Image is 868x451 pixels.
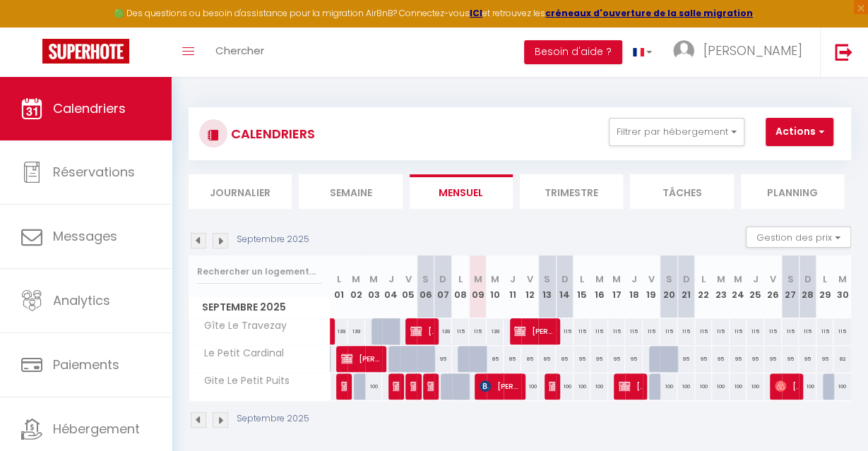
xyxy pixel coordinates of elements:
div: 95 [573,346,591,372]
abbr: M [595,272,603,286]
th: 27 [782,255,799,318]
th: 06 [417,255,434,318]
abbr: M [717,272,725,286]
button: Actions [766,118,833,146]
div: 100 [521,373,539,399]
div: 95 [799,346,816,372]
div: 115 [730,318,747,344]
th: 26 [764,255,782,318]
div: 139 [331,318,348,344]
div: 95 [712,346,730,372]
th: 05 [400,255,417,318]
abbr: V [770,272,776,286]
th: 08 [452,255,470,318]
th: 15 [573,255,591,318]
th: 21 [677,255,695,318]
th: 30 [833,255,851,318]
span: [PERSON_NAME] [427,373,433,399]
th: 19 [643,255,660,318]
div: 85 [538,346,556,372]
th: 10 [487,255,504,318]
div: 115 [573,318,591,344]
abbr: L [337,272,341,286]
th: 12 [521,255,539,318]
div: 115 [625,318,643,344]
abbr: M [473,272,482,286]
span: Réservations [53,163,135,181]
span: Audray Inter [549,373,554,399]
th: 24 [730,255,747,318]
div: 100 [730,373,747,399]
th: 20 [660,255,677,318]
abbr: V [648,272,655,286]
th: 29 [816,255,834,318]
div: 95 [590,346,608,372]
abbr: S [787,272,793,286]
div: 115 [782,318,799,344]
div: 100 [556,373,573,399]
th: 01 [331,255,348,318]
strong: ICI [470,7,482,19]
img: logout [835,43,852,61]
div: 100 [712,373,730,399]
div: 115 [556,318,573,344]
abbr: M [612,272,621,286]
button: Filtrer par hébergement [609,118,744,146]
span: [PERSON_NAME] [514,318,555,344]
li: Tâches [630,174,733,209]
div: 100 [695,373,713,399]
div: 139 [347,318,365,344]
th: 14 [556,255,573,318]
div: 95 [730,346,747,372]
div: 115 [643,318,660,344]
div: 95 [625,346,643,372]
span: Gite Le Petit Puits [191,373,293,389]
th: 07 [434,255,452,318]
div: 95 [747,346,764,372]
div: 95 [764,346,782,372]
div: 95 [782,346,799,372]
th: 18 [625,255,643,318]
th: 03 [365,255,383,318]
div: 100 [747,373,764,399]
div: 100 [573,373,591,399]
abbr: J [631,272,637,286]
span: Chercher [215,43,264,58]
p: Septembre 2025 [237,412,309,426]
div: 115 [677,318,695,344]
span: Calendriers [53,100,126,117]
strong: créneaux d'ouverture de la salle migration [545,7,753,19]
div: 85 [504,346,521,372]
abbr: D [561,272,568,286]
div: 139 [487,318,504,344]
div: 139 [434,318,452,344]
span: [PERSON_NAME] [410,373,416,399]
div: 115 [695,318,713,344]
a: ... [PERSON_NAME] [662,28,820,77]
div: 100 [799,373,816,399]
th: 02 [347,255,365,318]
abbr: M [838,272,847,286]
abbr: S [422,272,429,286]
div: 95 [677,346,695,372]
div: 115 [764,318,782,344]
div: 115 [799,318,816,344]
abbr: D [439,272,446,286]
abbr: J [388,272,394,286]
div: 115 [816,318,834,344]
div: 115 [833,318,851,344]
h3: CALENDRIERS [227,118,315,150]
span: Le Petit Cardinal [191,346,287,361]
abbr: D [682,272,689,286]
div: 115 [712,318,730,344]
abbr: M [734,272,742,286]
a: Chercher [205,28,275,77]
span: [PERSON_NAME] [703,42,802,59]
span: Hébergement [53,420,140,438]
abbr: J [510,272,516,286]
div: 85 [521,346,539,372]
span: [PERSON_NAME] [410,318,434,344]
th: 17 [608,255,626,318]
div: 85 [487,346,504,372]
span: Gîte Le Travezay [191,318,290,334]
